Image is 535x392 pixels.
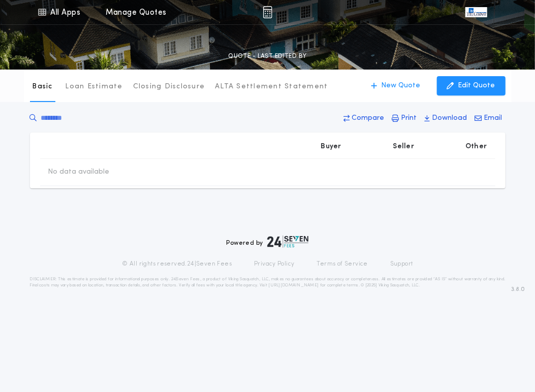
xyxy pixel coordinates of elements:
img: logo [267,236,309,248]
div: Powered by [227,236,309,248]
p: Download [432,113,467,123]
button: Download [422,109,470,127]
p: DISCLAIMER: This estimate is provided for informational purposes only. 24|Seven Fees, a product o... [30,276,506,288]
td: No data available [40,159,118,185]
button: Email [472,109,506,127]
a: Privacy Policy [254,260,295,268]
p: Seller [393,142,415,152]
p: Basic [32,82,52,92]
p: Other [465,142,487,152]
p: New Quote [382,81,421,91]
p: Compare [352,113,385,123]
p: Closing Disclosure [133,82,205,92]
p: © All rights reserved. 24|Seven Fees [122,260,232,268]
img: vs-icon [465,7,487,17]
button: Print [389,109,420,127]
button: New Quote [361,76,431,95]
p: ALTA Settlement Statement [215,82,328,92]
span: 3.8.0 [511,285,525,294]
p: Edit Quote [458,81,495,91]
button: Compare [341,109,388,127]
a: Terms of Service [317,260,368,268]
p: Email [484,113,502,123]
p: Loan Estimate [66,82,123,92]
a: [URL][DOMAIN_NAME] [268,283,319,287]
a: Support [390,260,413,268]
button: Edit Quote [437,76,506,95]
p: Buyer [321,142,341,152]
p: Print [401,113,417,123]
img: img [263,6,272,18]
p: QUOTE - LAST EDITED BY [228,51,306,61]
